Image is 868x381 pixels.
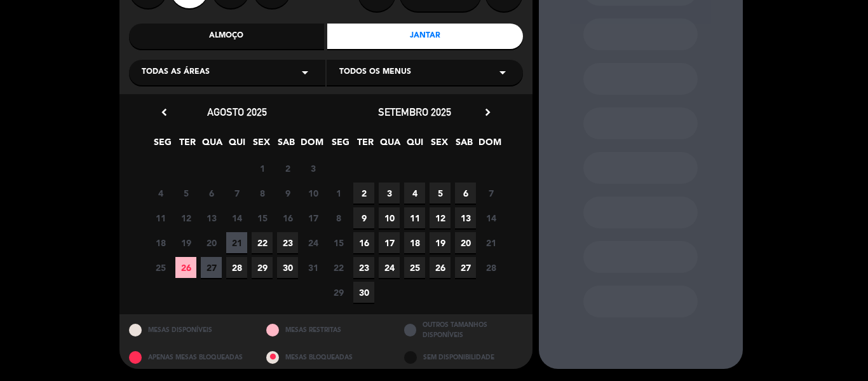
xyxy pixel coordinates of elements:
span: 22 [328,257,349,278]
span: SEG [152,135,173,156]
span: 2 [277,158,298,179]
span: 4 [404,183,425,204]
span: 24 [379,257,400,278]
span: 4 [150,183,171,204]
span: 18 [404,232,425,253]
span: 12 [175,207,196,228]
div: APENAS MESAS BLOQUEADAS [119,346,257,370]
div: SEM DISPONIBILIDADE [395,346,532,370]
span: QUA [379,135,400,156]
span: 6 [201,183,222,204]
span: 3 [379,183,400,204]
span: 19 [430,232,451,253]
span: 1 [328,183,349,204]
span: 9 [277,183,298,204]
span: 30 [353,282,374,303]
span: agosto 2025 [207,106,267,118]
i: arrow_drop_down [495,65,510,80]
span: 20 [201,232,222,253]
span: 16 [277,207,298,228]
span: QUI [404,135,425,156]
span: SEG [330,135,351,156]
span: 19 [175,232,196,253]
span: 11 [404,207,425,228]
span: SEX [251,135,272,156]
span: SAB [276,135,297,156]
span: 23 [277,232,298,253]
div: MESAS BLOQUEADAS [257,346,395,370]
span: 27 [201,257,222,278]
span: 13 [201,207,222,228]
span: SEX [429,135,450,156]
span: 5 [430,183,451,204]
span: 16 [353,232,374,253]
span: 25 [150,257,171,278]
span: Todos os menus [339,66,411,79]
span: 29 [252,257,273,278]
span: 15 [252,207,273,228]
span: 8 [252,183,273,204]
i: chevron_left [158,106,171,119]
div: Almoço [129,24,325,49]
span: 28 [480,257,501,278]
span: 24 [302,232,323,253]
div: Jantar [327,24,523,49]
span: 18 [150,232,171,253]
span: 28 [226,257,247,278]
span: SAB [454,135,475,156]
span: 3 [302,158,323,179]
span: 2 [353,183,374,204]
span: 8 [328,207,349,228]
span: 26 [175,257,196,278]
span: QUI [226,135,247,156]
span: 12 [430,207,451,228]
span: 13 [455,207,476,228]
span: 31 [302,257,323,278]
span: 14 [226,207,247,228]
span: 23 [353,257,374,278]
span: 25 [404,257,425,278]
span: DOM [301,135,322,156]
span: 5 [175,183,196,204]
span: 7 [226,183,247,204]
div: MESAS DISPONÍVEIS [119,314,257,345]
span: 11 [150,207,171,228]
div: OUTROS TAMANHOS DISPONÍVEIS [395,314,532,345]
span: 10 [302,183,323,204]
span: 9 [353,207,374,228]
span: 27 [455,257,476,278]
i: arrow_drop_down [297,65,313,80]
span: TER [355,135,376,156]
span: QUA [201,135,222,156]
span: 14 [480,207,501,228]
span: 26 [430,257,451,278]
span: 17 [379,232,400,253]
span: 15 [328,232,349,253]
span: TER [177,135,198,156]
span: 6 [455,183,476,204]
span: 1 [252,158,273,179]
div: MESAS RESTRITAS [257,314,395,345]
span: 21 [480,232,501,253]
span: DOM [478,135,499,156]
span: 21 [226,232,247,253]
span: setembro 2025 [378,106,451,118]
span: 20 [455,232,476,253]
i: chevron_right [481,106,494,119]
span: 17 [302,207,323,228]
span: 22 [252,232,273,253]
span: Todas as áreas [142,66,210,79]
span: 29 [328,282,349,303]
span: 10 [379,207,400,228]
span: 7 [480,183,501,204]
span: 30 [277,257,298,278]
